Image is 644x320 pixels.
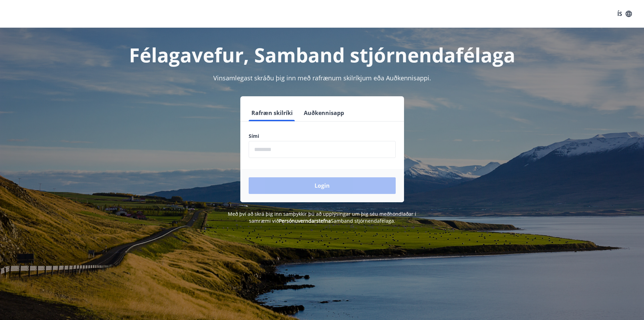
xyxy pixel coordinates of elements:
button: Auðkennisapp [301,105,347,121]
h1: Félagavefur, Samband stjórnendafélaga [81,42,564,68]
label: Sími [249,133,396,140]
a: Persónuverndarstefna [279,217,331,224]
button: Rafræn skilríki [249,105,295,121]
span: Vinsamlegast skráðu þig inn með rafrænum skilríkjum eða Auðkennisappi. [213,74,431,82]
button: ÍS [613,8,636,20]
span: Með því að skrá þig inn samþykkir þú að upplýsingar um þig séu meðhöndlaðar í samræmi við Samband... [228,211,416,224]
